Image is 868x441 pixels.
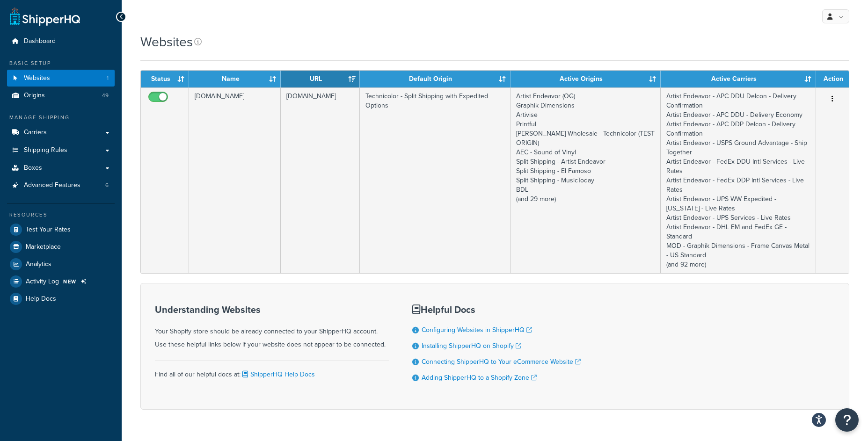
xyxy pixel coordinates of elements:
span: Advanced Features [24,181,80,189]
div: Your Shopify store should be already connected to your ShipperHQ account. Use these helpful links... [155,304,389,351]
a: Test Your Rates [7,221,115,238]
a: Connecting ShipperHQ to Your eCommerce Website [422,357,581,367]
th: Active Origins: activate to sort column ascending [511,71,661,87]
span: Marketplace [26,243,61,251]
a: ShipperHQ Help Docs [241,369,315,379]
th: Default Origin: activate to sort column ascending [360,71,510,87]
span: NEW [63,278,77,285]
a: Websites 1 [7,70,115,87]
h3: Helpful Docs [412,304,581,315]
a: Carriers [7,124,115,141]
a: Dashboard [7,33,115,50]
li: Origins [7,87,115,104]
th: Active Carriers: activate to sort column ascending [661,71,816,87]
a: Adding ShipperHQ to a Shopify Zone [422,373,537,383]
a: Marketplace [7,239,115,255]
a: Configuring Websites in ShipperHQ [422,325,532,335]
td: Artist Endeavor - APC DDU Delcon - Delivery Confirmation Artist Endeavor - APC DDU - Delivery Eco... [661,87,816,273]
li: Activity Log [7,273,115,290]
td: Artist Endeavor (OG) Graphik Dimensions Artivise Printful [PERSON_NAME] Wholesale - Technicolor (... [511,87,661,273]
div: Find all of our helpful docs at: [155,361,389,381]
li: Websites [7,70,115,87]
span: Help Docs [26,295,56,303]
a: Advanced Features 6 [7,177,115,194]
div: Manage Shipping [7,114,115,122]
span: 49 [102,92,109,100]
h1: Websites [140,33,193,51]
span: Boxes [24,164,42,172]
th: Name: activate to sort column ascending [189,71,281,87]
td: [DOMAIN_NAME] [281,87,360,273]
span: Websites [24,74,50,82]
span: Shipping Rules [24,146,67,154]
a: Analytics [7,256,115,273]
h3: Understanding Websites [155,304,389,315]
th: Action [816,71,849,87]
span: Activity Log [26,278,59,286]
span: Test Your Rates [26,226,71,234]
a: Origins 49 [7,87,115,104]
span: Dashboard [24,37,56,45]
th: Status: activate to sort column ascending [141,71,189,87]
div: Resources [7,211,115,219]
td: [DOMAIN_NAME] [189,87,281,273]
a: ShipperHQ Home [10,7,80,26]
a: Shipping Rules [7,142,115,159]
a: Help Docs [7,290,115,307]
li: Advanced Features [7,177,115,194]
a: Boxes [7,159,115,177]
div: Basic Setup [7,59,115,67]
th: URL: activate to sort column ascending [281,71,360,87]
a: Installing ShipperHQ on Shopify [422,341,521,351]
td: Technicolor - Split Shipping with Expedited Options [360,87,510,273]
span: Analytics [26,260,51,268]
span: Origins [24,92,45,100]
span: Carriers [24,129,47,137]
button: Open Resource Center [835,408,859,432]
span: 6 [105,181,109,189]
span: 1 [107,74,109,82]
a: Activity Log NEW [7,273,115,290]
